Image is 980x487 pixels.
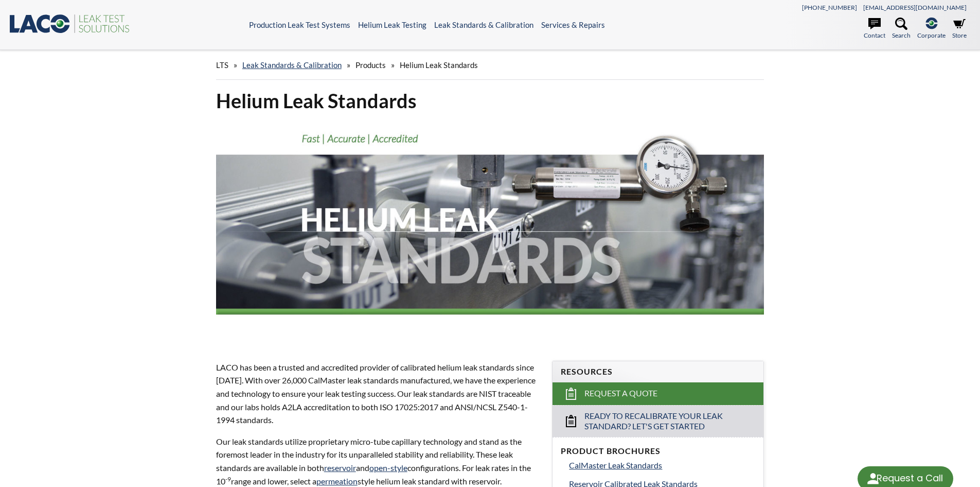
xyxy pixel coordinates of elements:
[561,446,755,457] h4: Product Brochures
[249,20,350,29] a: Production Leak Test Systems
[553,405,763,438] a: Ready to Recalibrate Your Leak Standard? Let's Get Started
[358,20,426,29] a: Helium Leak Testing
[316,476,358,486] a: permeation
[569,460,662,470] span: CalMaster Leak Standards
[569,459,755,472] a: CalMaster Leak Standards
[434,20,533,29] a: Leak Standards & Calibration
[865,471,881,487] img: round button
[216,51,764,80] div: » » »
[541,20,605,29] a: Services & Repairs
[242,60,342,70] a: Leak Standards & Calibration
[216,60,228,70] span: LTS
[584,411,733,432] span: Ready to Recalibrate Your Leak Standard? Let's Get Started
[917,30,946,40] span: Corporate
[216,122,764,341] img: Helium Leak Standards header
[802,4,857,11] a: [PHONE_NUMBER]
[216,361,540,427] p: LACO has been a trusted and accredited provider of calibrated helium leak standards since [DATE]....
[324,463,356,473] a: reservoir
[863,4,967,11] a: [EMAIL_ADDRESS][DOMAIN_NAME]
[584,388,657,399] span: Request a Quote
[369,463,407,473] a: open-style
[355,60,386,70] span: Products
[225,475,231,483] sup: -9
[553,382,763,405] a: Request a Quote
[952,18,967,40] a: Store
[892,18,911,40] a: Search
[216,88,764,113] h1: Helium Leak Standards
[561,366,755,377] h4: Resources
[864,18,885,40] a: Contact
[400,60,478,70] span: Helium Leak Standards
